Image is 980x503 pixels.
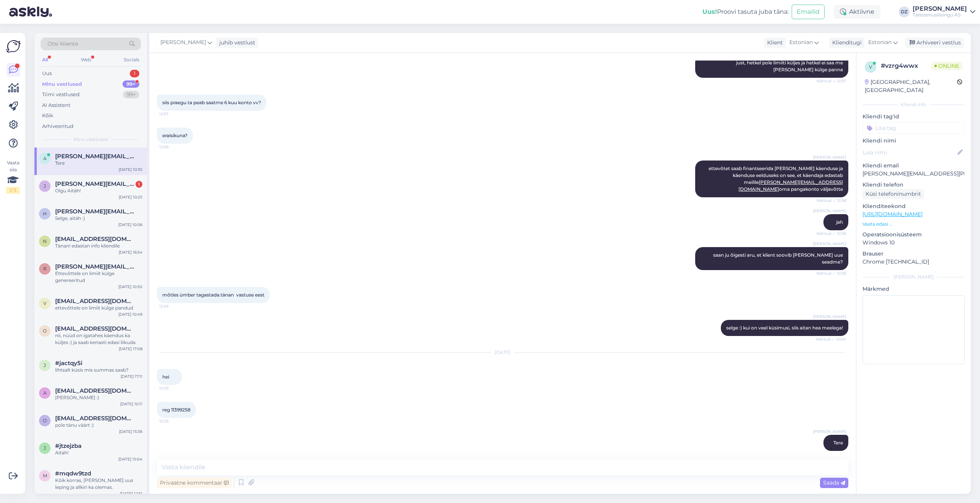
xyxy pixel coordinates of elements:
div: [DATE] 10:25 [119,194,142,200]
span: reg 11399258 [162,407,191,413]
span: #mqdw9tzd [55,470,91,477]
div: [DATE] 10:11 [120,401,142,407]
p: Kliendi email [862,162,965,170]
div: nii, nüüd on igatahes käendus ka küljes :) ja saab kenasti edasi liikuda [55,332,142,346]
span: o [43,328,47,334]
a: [URL][DOMAIN_NAME] [862,211,923,218]
span: helen.hiiob@tele2.com [55,208,135,215]
span: j [44,183,46,189]
div: pole tänu väärt :) [55,422,142,429]
div: [DATE] [157,349,848,356]
span: Nähtud ✓ 12:57 [817,78,846,84]
a: [PERSON_NAME]Täisteenusliisingu AS [913,6,975,18]
span: Online [931,62,962,70]
span: Nähtud ✓ 12:58 [817,270,846,276]
div: [GEOGRAPHIC_DATA], [GEOGRAPHIC_DATA] [865,78,957,94]
p: Windows 10 [862,239,965,247]
span: Minu vestlused [73,136,108,143]
div: 1 [136,181,142,188]
div: Privaatne kommentaar [157,478,232,488]
div: Klient [764,39,783,47]
span: Nähtud ✓ 12:58 [817,198,846,203]
div: Kliendi info [862,101,965,108]
span: natalia.katsalukha@tele2.com [55,236,135,242]
div: Ettevõttele on limiit külge genereeritud [55,270,142,284]
div: Tere [55,160,142,167]
p: Kliendi tag'id [862,113,965,121]
div: [DATE] 12:51 [120,491,142,496]
div: [DATE] 10:35 [119,167,142,172]
span: [PERSON_NAME] [813,429,846,434]
div: Tänan! edastan info kliendile [55,242,142,249]
span: anna.morozova@tele2.com [55,153,135,160]
span: [PERSON_NAME] [813,154,846,160]
span: a [43,390,47,396]
span: 10:35 [159,385,188,391]
span: hei [162,374,169,380]
div: Aktiivne [834,5,880,19]
div: Kõik korras, [PERSON_NAME] uus leping ja allkiri ka olemas. [55,477,142,491]
button: Emailid [792,5,825,19]
span: r [43,266,47,272]
span: saan ju õigesti aru, et klient soovib [PERSON_NAME] uue seadme? [713,252,844,265]
span: [PERSON_NAME] [813,241,846,247]
span: v.nikolaitsuk@gmail.com [55,298,135,305]
p: Klienditeekond [862,202,965,210]
div: ettevõttele on limiit külge pandud [55,305,142,311]
span: oksana.vappe@tele2.com [55,325,135,332]
span: anett.voorel@tele2.com [55,387,135,394]
span: h [43,211,47,216]
p: Vaata edasi ... [862,221,965,228]
div: [DATE] 17:08 [119,346,142,352]
a: [PERSON_NAME][EMAIL_ADDRESS][DOMAIN_NAME] [738,179,843,192]
span: j [44,362,46,368]
span: oksana.vappe@tele2.com [55,415,135,422]
span: [PERSON_NAME] [160,38,206,47]
img: Askly Logo [6,39,21,54]
b: Uus! [702,8,717,15]
span: [PERSON_NAME] [813,314,846,319]
span: #jactqy5i [55,360,82,367]
span: #jtzejzba [55,442,82,449]
div: Web [79,55,93,65]
div: 99+ [123,91,139,98]
div: [DATE] 16:54 [119,249,142,255]
span: v [869,64,872,70]
span: Otsi kliente [47,40,78,48]
p: Brauser [862,250,965,258]
div: Kõik [42,112,53,120]
span: 10:36 [817,451,846,457]
span: [PERSON_NAME] [813,208,846,214]
div: Minu vestlused [42,80,82,88]
div: DZ [899,7,910,17]
span: eraisikuna? [162,133,188,138]
div: # vzrg4wwx [881,61,931,70]
div: AI Assistent [42,102,70,109]
span: o [43,418,47,423]
div: 1 / 3 [6,187,20,194]
span: robert.afontsikov@tele2.com [55,263,135,270]
div: Socials [122,55,141,65]
div: Selge, aitäh :) [55,215,142,222]
div: 99+ [122,80,139,88]
div: [PERSON_NAME] [862,274,965,280]
div: Küsi telefoninumbrit [862,189,924,199]
div: [DATE] 15:04 [118,456,142,462]
div: Aitäh! [55,449,142,456]
span: jah [836,219,843,225]
span: ettevõtet saab finantseerida [PERSON_NAME] käenduse ja käenduse eelduseks on see, et käendaja eda... [709,165,844,192]
div: [DATE] 17:11 [121,374,142,379]
input: Lisa tag [862,122,965,134]
div: Proovi tasuta juba täna: [702,7,789,16]
span: Tere [833,440,843,446]
p: Kliendi telefon [862,181,965,189]
div: Klienditugi [829,39,862,47]
span: siis praegu ta peab saatme 6 kuu konto vv? [162,100,261,105]
p: Kliendi nimi [862,137,965,145]
div: [DATE] 10:50 [118,284,142,290]
span: Saada [823,479,845,486]
div: juhib vestlust [216,39,255,47]
div: [DATE] 10:06 [118,222,142,228]
div: [PERSON_NAME] [913,6,967,12]
span: Estonian [868,38,892,47]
